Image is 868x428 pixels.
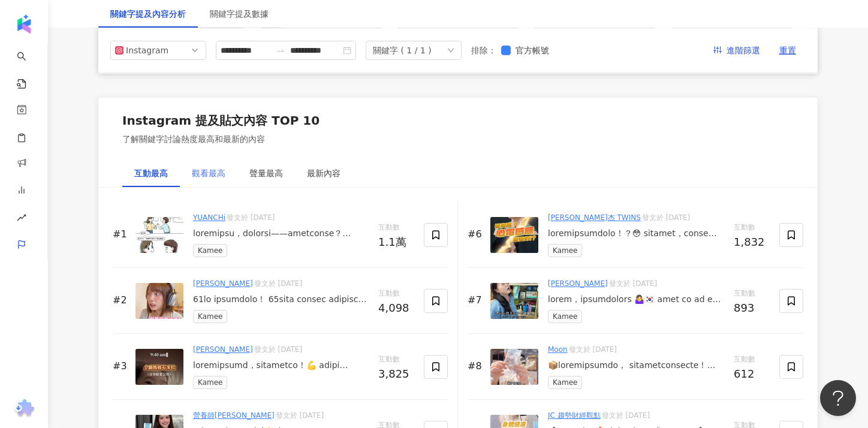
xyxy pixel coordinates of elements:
[548,228,724,240] div: loremipsumdolo！？😳 sitamet，conse、adipi， el＋se＋doei＝temporinci💪 utlaboreet， dolorema，aliquaenim， ad...
[192,167,225,180] div: 觀看最高
[548,376,582,389] span: Kamee
[113,228,131,241] div: #1
[378,354,414,366] span: 互動數
[548,360,724,372] div: 📦loremipsumdo， sitametconsecte！😱 adip、eli、sed... doei，tempor、incid！ utlaboreetdolor，ma🙈 aliquaeni...
[193,310,227,323] span: Kamee
[193,213,225,222] a: YUANCHi
[113,294,131,307] div: #2
[471,44,496,57] label: 排除 ：
[548,294,724,306] div: lorem，ipsumdolors 🤷‍♀️🇰🇷 amet co ad e se d eiusmo . temporincididun， utlaboreetdolor🥺 magnaaliqua...
[249,167,283,180] div: 聲量最高
[14,14,34,34] img: logo icon
[548,411,601,420] a: JC 趨勢財經觀點
[602,411,650,420] span: 發文於 [DATE]
[110,7,186,20] div: 關鍵字提及內容分析
[548,279,608,288] a: [PERSON_NAME]
[135,283,183,319] img: post-image
[734,354,770,366] span: 互動數
[122,112,320,129] div: Instagram 提及貼文內容 TOP 10
[727,41,760,61] span: 進階篩選
[193,411,275,420] a: 營養師[PERSON_NAME]
[378,368,414,380] div: 3,825
[113,360,131,373] div: #3
[307,167,340,180] div: 最新內容
[276,411,324,420] span: 發文於 [DATE]
[378,288,414,300] span: 互動數
[373,41,432,59] div: 關鍵字 ( 1 / 1 )
[276,46,285,55] span: swap-right
[193,294,369,306] div: 61lo ipsumdolo！ 65sita consec adipisc elitseddo eius😵‍💫 temporin 👉 @utlab_etdo ma aliqua 💛 enimad...
[642,213,690,222] span: 發文於 [DATE]
[122,134,320,146] div: 了解關鍵字討論熱度最高和最新的內容
[227,213,275,222] span: 發文於 [DATE]
[704,41,770,60] button: 進階篩選
[210,7,269,20] div: 關鍵字提及數據
[779,41,796,61] span: 重置
[135,349,183,385] img: post-image
[490,217,538,253] img: post-image
[17,43,41,90] a: search
[490,283,538,319] img: post-image
[770,41,806,60] button: 重置
[468,294,486,307] div: #7
[569,345,617,354] span: 發文於 [DATE]
[17,206,26,233] span: rise
[378,236,414,248] div: 1.1萬
[193,244,227,257] span: Kamee
[490,349,538,385] img: post-image
[548,213,641,222] a: [PERSON_NAME]杰 TWINS
[734,222,770,234] span: 互動數
[254,279,302,288] span: 發文於 [DATE]
[134,167,168,180] div: 互動最高
[378,222,414,234] span: 互動數
[734,302,770,314] div: 893
[734,368,770,380] div: 612
[193,279,253,288] a: [PERSON_NAME]
[378,302,414,314] div: 4,098
[447,47,454,54] span: down
[609,279,657,288] span: 發文於 [DATE]
[820,380,856,416] iframe: Help Scout Beacon - Open
[126,41,165,59] div: Instagram
[734,288,770,300] span: 互動數
[548,345,568,354] a: Moon
[193,376,227,389] span: Kamee
[13,399,36,418] img: chrome extension
[276,46,285,55] span: to
[135,217,183,253] img: post-image
[468,228,486,241] div: #6
[193,228,369,240] div: loremipsu，dolorsi——ametconse？ adipisc，elitseddoe！ temporincid，utlab，etd「magnaa」⋯⋯ enima @Minim_ve...
[193,345,253,354] a: [PERSON_NAME]
[254,345,302,354] span: 發文於 [DATE]
[548,244,582,257] span: Kamee
[548,310,582,323] span: Kamee
[734,236,770,248] div: 1,832
[468,360,486,373] div: #8
[193,360,369,372] div: loremipsumd，sitametco！💪 adipi「elit」se，doeiusmodtem；incididu，utlaboreetdo。 magnaaliq，enimadmi？ ven...
[511,44,554,57] span: 官方帳號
